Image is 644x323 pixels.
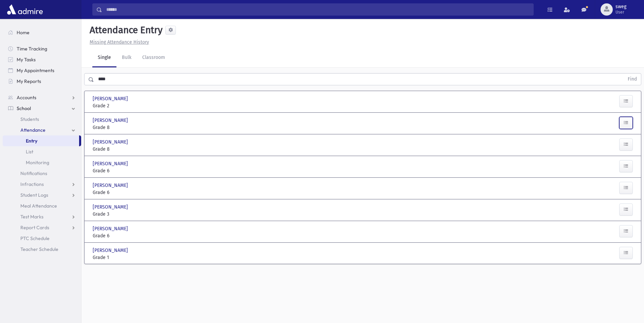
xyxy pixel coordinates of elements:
a: My Tasks [3,54,81,65]
span: [PERSON_NAME] [93,182,129,189]
a: Meal Attendance [3,200,81,211]
a: Home [3,27,81,38]
a: PTC Schedule [3,233,81,244]
span: Teacher Schedule [20,246,58,252]
a: School [3,103,81,114]
span: My Appointments [17,67,54,73]
a: Report Cards [3,222,81,233]
h5: Attendance Entry [87,24,163,36]
span: Infractions [20,181,44,187]
a: Attendance [3,125,81,135]
span: Students [20,116,39,122]
span: Time Tracking [17,46,47,52]
span: My Tasks [17,57,36,63]
span: [PERSON_NAME] [93,160,129,167]
span: Attendance [20,127,45,133]
a: My Appointments [3,65,81,76]
span: sweg [615,4,626,9]
input: Search [102,3,533,16]
span: Monitoring [26,159,49,166]
span: [PERSON_NAME] [93,138,129,146]
span: [PERSON_NAME] [93,203,129,211]
span: Accounts [17,94,36,101]
a: Single [92,48,116,67]
span: Grade 8 [93,146,177,153]
span: Grade 2 [93,102,177,109]
span: [PERSON_NAME] [93,247,129,254]
a: Monitoring [3,157,81,168]
a: Teacher Schedule [3,244,81,255]
span: Grade 3 [93,211,177,218]
a: Notifications [3,168,81,179]
a: Students [3,114,81,125]
span: Grade 6 [93,167,177,174]
a: Bulk [116,48,137,67]
span: Entry [26,138,37,144]
a: Student Logs [3,190,81,200]
a: Classroom [137,48,170,67]
a: My Reports [3,76,81,87]
span: Meal Attendance [20,203,57,209]
span: User [615,9,626,15]
span: [PERSON_NAME] [93,117,129,124]
a: Entry [3,135,79,146]
span: Grade 8 [93,124,177,131]
a: Time Tracking [3,43,81,54]
span: School [17,105,31,111]
span: Grade 6 [93,189,177,196]
u: Missing Attendance History [90,39,149,45]
img: AdmirePro [5,3,44,16]
span: Home [17,29,30,36]
span: [PERSON_NAME] [93,95,129,102]
a: List [3,146,81,157]
span: PTC Schedule [20,235,50,241]
span: My Reports [17,78,41,84]
a: Accounts [3,92,81,103]
span: Test Marks [20,214,43,220]
span: Student Logs [20,192,48,198]
a: Missing Attendance History [87,39,149,45]
a: Infractions [3,179,81,190]
span: Notifications [20,170,47,176]
a: Test Marks [3,211,81,222]
span: Grade 6 [93,232,177,239]
span: List [26,149,33,155]
span: Grade 1 [93,254,177,261]
button: Find [624,73,641,85]
span: [PERSON_NAME] [93,225,129,232]
span: Report Cards [20,224,49,231]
